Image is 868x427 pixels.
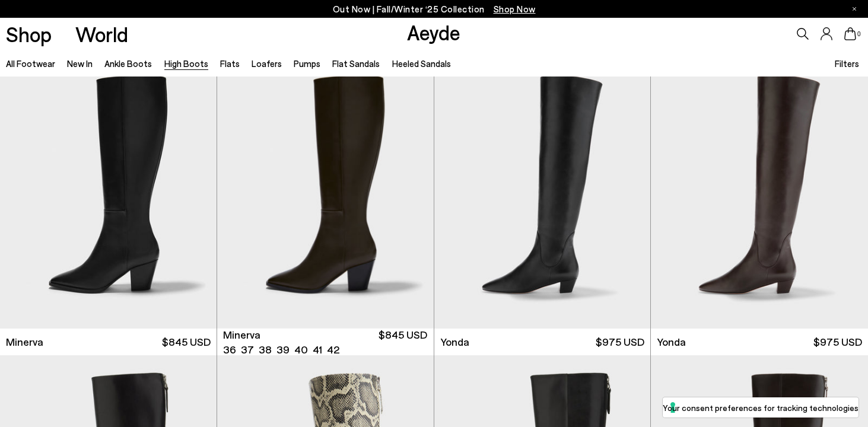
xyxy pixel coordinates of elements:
span: Filters [835,58,859,69]
span: Minerva [6,334,43,349]
span: Yonda [440,334,469,349]
span: $845 USD [162,334,211,349]
a: Flats [220,58,240,69]
li: 39 [276,342,290,357]
img: Yonda Leather Over-Knee Boots [651,57,868,329]
a: New In [67,58,93,69]
a: World [75,24,128,44]
div: 1 / 6 [217,57,434,329]
li: 36 [223,342,236,357]
a: Pumps [294,58,320,69]
li: 38 [259,342,272,357]
span: $845 USD [379,327,427,357]
li: 37 [241,342,254,357]
a: Flat Sandals [332,58,380,69]
a: Yonda $975 USD [651,329,868,355]
a: Aeyde [407,20,460,44]
li: 41 [313,342,322,357]
a: Heeled Sandals [392,58,451,69]
span: Minerva [223,327,260,342]
a: Minerva 36 37 38 39 40 41 42 $845 USD [217,329,434,355]
p: Out Now | Fall/Winter ‘25 Collection [333,2,536,17]
span: Navigate to /collections/new-in [494,4,536,14]
img: Yonda Leather Over-Knee Boots [434,57,651,329]
ul: variant [223,342,336,357]
li: 40 [294,342,308,357]
button: Your consent preferences for tracking technologies [663,397,859,418]
a: High Boots [164,58,208,69]
a: Ankle Boots [104,58,152,69]
a: Shop [6,24,52,44]
a: 0 [844,27,856,40]
span: 0 [856,31,862,37]
li: 42 [327,342,339,357]
span: Yonda [657,334,686,349]
span: $975 USD [596,334,644,349]
a: Loafers [252,58,282,69]
a: All Footwear [6,58,55,69]
a: Next slide Previous slide [217,57,434,329]
label: Your consent preferences for tracking technologies [663,401,859,414]
a: Yonda $975 USD [434,329,651,355]
img: Minerva High Cowboy Boots [217,57,434,329]
span: $975 USD [813,334,862,349]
